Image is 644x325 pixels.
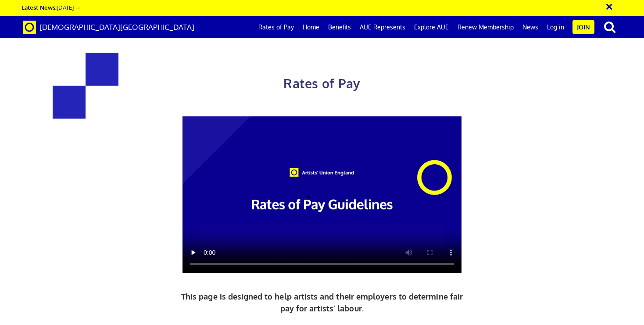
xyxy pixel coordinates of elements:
span: Rates of Pay [283,76,360,91]
a: Brand [DEMOGRAPHIC_DATA][GEOGRAPHIC_DATA] [16,16,201,38]
strong: Latest News: [21,4,57,11]
a: Explore AUE [410,16,453,38]
a: Latest News:[DATE] → [21,4,81,11]
span: [DEMOGRAPHIC_DATA][GEOGRAPHIC_DATA] [39,22,194,32]
button: search [596,18,623,36]
a: Log in [543,16,569,38]
a: AUE Represents [355,16,410,38]
a: Renew Membership [453,16,518,38]
a: News [518,16,543,38]
a: Benefits [324,16,355,38]
a: Home [298,16,324,38]
a: Rates of Pay [254,16,298,38]
a: Join [572,20,594,34]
